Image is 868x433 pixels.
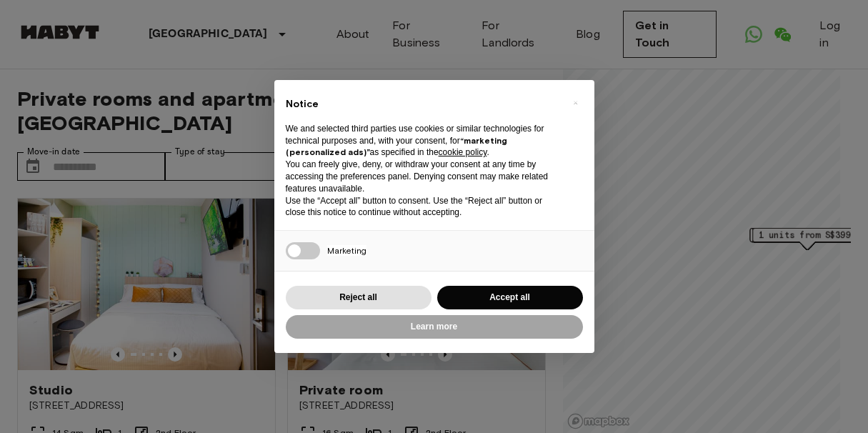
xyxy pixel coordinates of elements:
button: Learn more [286,315,583,339]
button: Close this notice [564,91,587,114]
button: Reject all [286,286,431,309]
p: You can freely give, deny, or withdraw your consent at any time by accessing the preferences pane... [286,159,560,194]
span: Marketing [327,245,366,256]
a: cookie policy [439,147,487,157]
button: Accept all [437,286,583,309]
h2: Notice [286,97,560,111]
strong: “marketing (personalized ads)” [286,135,507,158]
span: × [573,94,578,111]
p: Use the “Accept all” button to consent. Use the “Reject all” button or close this notice to conti... [286,195,560,219]
p: We and selected third parties use cookies or similar technologies for technical purposes and, wit... [286,123,560,159]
